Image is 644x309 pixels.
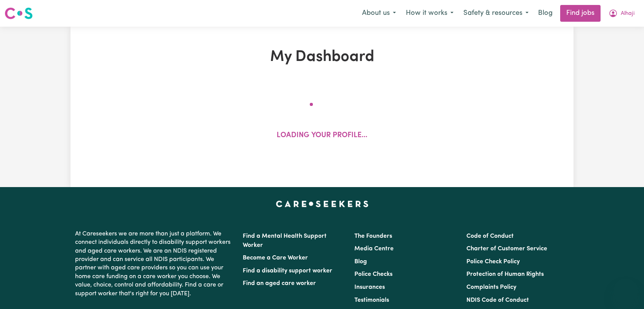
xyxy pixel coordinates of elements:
[466,233,514,239] a: Code of Conduct
[159,48,485,66] h1: My Dashboard
[614,279,638,303] iframe: Button to launch messaging window
[354,246,394,252] a: Media Centre
[466,246,547,252] a: Charter of Customer Service
[243,280,316,287] a: Find an aged care worker
[354,233,392,239] a: The Founders
[604,5,639,21] button: My Account
[621,10,634,18] span: Alhaji
[243,268,332,274] a: Find a disability support worker
[354,297,389,303] a: Testimonials
[466,284,516,290] a: Complaints Policy
[466,271,544,277] a: Protection of Human Rights
[243,255,308,261] a: Become a Care Worker
[458,5,533,21] button: Safety & resources
[277,130,367,141] p: Loading your profile...
[5,6,33,20] img: Careseekers logo
[243,233,327,248] a: Find a Mental Health Support Worker
[401,5,458,21] button: How it works
[354,271,392,277] a: Police Checks
[354,284,385,290] a: Insurances
[75,227,234,301] p: At Careseekers we are more than just a platform. We connect individuals directly to disability su...
[354,259,367,265] a: Blog
[466,259,520,265] a: Police Check Policy
[533,5,557,22] a: Blog
[5,5,33,22] a: Careseekers logo
[276,201,368,207] a: Careseekers home page
[466,297,529,303] a: NDIS Code of Conduct
[560,5,601,22] a: Find jobs
[357,5,401,21] button: About us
